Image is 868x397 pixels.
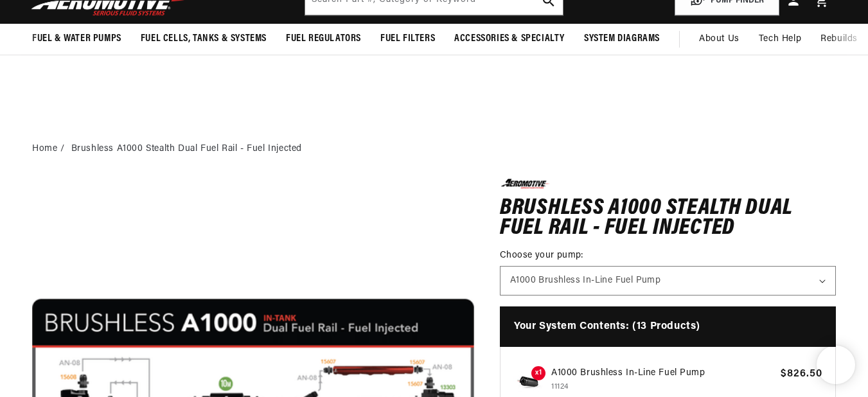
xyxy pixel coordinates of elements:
[454,32,565,46] span: Accessories & Specialty
[811,24,867,55] summary: Rebuilds
[276,24,371,54] summary: Fuel Regulators
[141,32,267,46] span: Fuel Cells, Tanks & Systems
[371,24,445,54] summary: Fuel Filters
[286,32,361,46] span: Fuel Regulators
[759,32,801,46] span: Tech Help
[500,306,836,348] h4: Your System Contents: (13 Products)
[500,249,836,262] label: Choose your pump:
[584,32,660,46] span: System Diagrams
[551,381,775,393] p: 11124
[531,366,545,380] span: x1
[32,142,57,156] a: Home
[820,32,858,46] span: Rebuilds
[689,24,749,55] a: About Us
[699,34,740,44] span: About Us
[551,366,775,380] p: A1000 Brushless In-Line Fuel Pump
[380,32,435,46] span: Fuel Filters
[781,366,822,382] span: $826.50
[71,142,302,156] li: Brushless A1000 Stealth Dual Fuel Rail - Fuel Injected
[574,24,669,54] summary: System Diagrams
[22,24,131,54] summary: Fuel & Water Pumps
[32,32,121,46] span: Fuel & Water Pumps
[131,24,276,54] summary: Fuel Cells, Tanks & Systems
[749,24,811,55] summary: Tech Help
[445,24,574,54] summary: Accessories & Specialty
[500,198,836,239] h1: Brushless A1000 Stealth Dual Fuel Rail - Fuel Injected
[32,142,836,156] nav: breadcrumbs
